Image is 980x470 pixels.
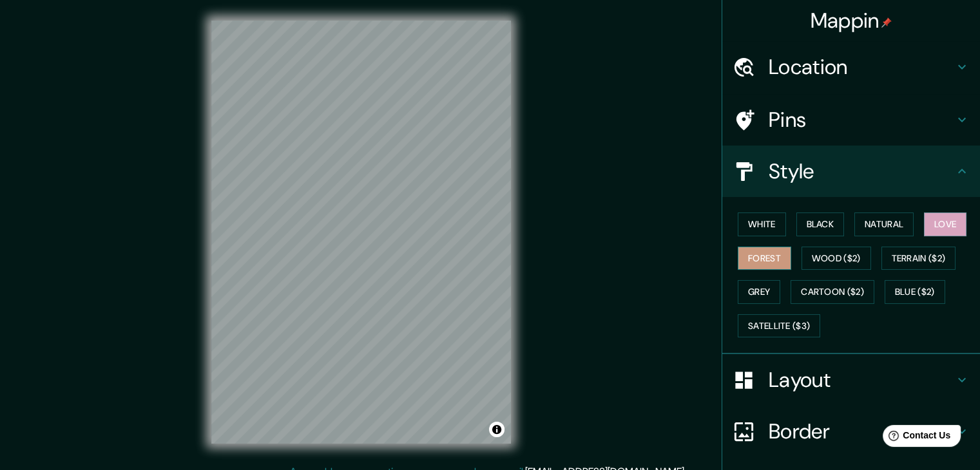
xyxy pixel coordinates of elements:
[722,406,980,457] div: Border
[738,247,791,270] button: Forest
[738,212,786,236] button: White
[211,21,511,444] canvas: Map
[924,212,966,236] button: Love
[722,354,980,406] div: Layout
[854,212,914,236] button: Natural
[722,94,980,146] div: Pins
[881,17,892,28] img: pin-icon.png
[769,107,954,133] h4: Pins
[881,247,956,270] button: Terrain ($2)
[885,280,945,304] button: Blue ($2)
[796,212,845,236] button: Black
[769,54,954,80] h4: Location
[738,314,820,338] button: Satellite ($3)
[489,422,504,437] button: Toggle attribution
[738,280,780,304] button: Grey
[722,146,980,197] div: Style
[791,280,874,304] button: Cartoon ($2)
[769,418,954,444] h4: Border
[769,367,954,393] h4: Layout
[722,41,980,93] div: Location
[811,8,892,33] h4: Mappin
[865,420,966,456] iframe: Help widget launcher
[802,247,871,270] button: Wood ($2)
[769,158,954,184] h4: Style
